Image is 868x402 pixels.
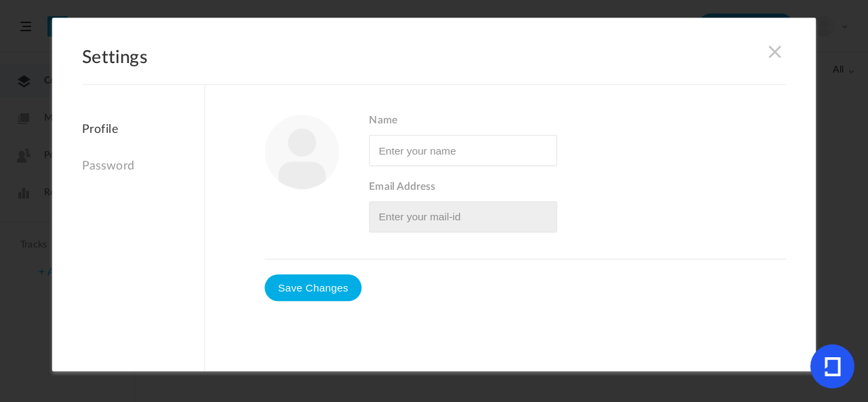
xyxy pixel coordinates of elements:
[264,115,339,189] img: user-image.png
[369,115,786,127] span: Name
[369,181,786,194] span: Email Address
[82,122,204,144] a: Profile
[82,47,786,85] h2: Settings
[369,201,557,233] input: Email Address
[82,151,204,180] a: Password
[369,135,557,166] input: Name
[264,275,361,302] button: Save Changes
